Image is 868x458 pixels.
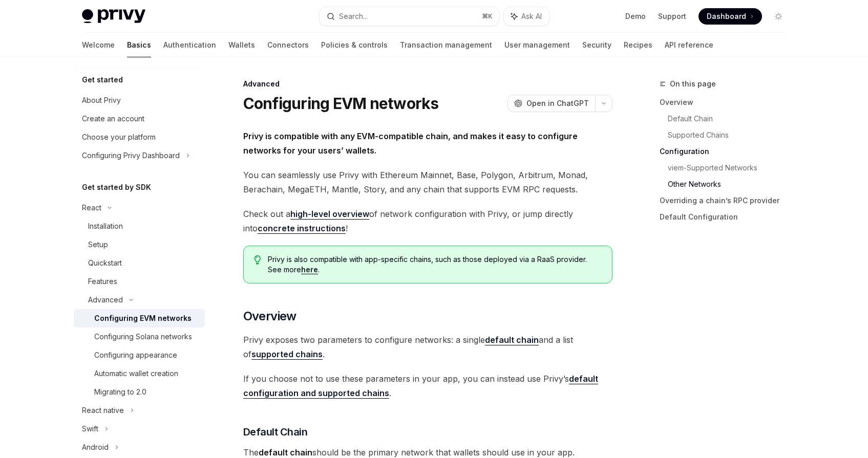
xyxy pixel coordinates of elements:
div: Android [82,441,109,453]
div: Installation [88,220,123,232]
button: Open in ChatGPT [507,95,595,112]
a: Connectors [267,33,309,57]
a: Welcome [82,33,115,57]
div: Swift [82,423,98,435]
h5: Get started [82,74,123,86]
strong: default chain [485,335,539,345]
span: Ask AI [521,11,542,21]
a: supported chains [251,349,323,360]
a: Setup [74,235,205,254]
a: Default Configuration [660,209,795,225]
a: Default Chain [668,111,795,127]
div: About Privy [82,94,121,106]
div: Configuring appearance [94,349,177,361]
a: default chain [485,335,539,345]
span: If you choose not to use these parameters in your app, you can instead use Privy’s . [243,372,612,400]
span: Overview [243,308,297,324]
a: Transaction management [400,33,492,57]
div: Setup [88,238,108,251]
div: Features [88,275,117,288]
span: On this page [670,78,716,90]
a: here [301,265,318,274]
div: React [82,202,101,214]
svg: Tip [254,255,261,265]
button: Ask AI [504,7,549,26]
a: Configuration [660,143,795,160]
a: Demo [625,11,646,21]
div: Quickstart [88,257,122,269]
a: API reference [665,33,713,57]
span: Dashboard [707,11,746,21]
a: Configuring EVM networks [74,309,205,328]
a: Other Networks [668,176,795,192]
span: You can seamlessly use Privy with Ethereum Mainnet, Base, Polygon, Arbitrum, Monad, Berachain, Me... [243,168,612,197]
div: React native [82,404,124,417]
a: Automatic wallet creation [74,364,205,383]
h1: Configuring EVM networks [243,94,439,113]
a: concrete instructions [258,223,346,234]
button: Search...⌘K [320,7,499,26]
div: Migrating to 2.0 [94,386,146,398]
span: ⌘ K [482,12,493,20]
strong: Privy is compatible with any EVM-compatible chain, and makes it easy to configure networks for yo... [243,131,578,156]
a: User management [504,33,570,57]
a: Configuring Solana networks [74,328,205,346]
a: Recipes [624,33,652,57]
a: Migrating to 2.0 [74,383,205,401]
a: Quickstart [74,254,205,272]
a: Wallets [228,33,255,57]
div: Advanced [88,294,123,306]
a: Overview [660,94,795,111]
a: Supported Chains [668,127,795,143]
a: Overriding a chain’s RPC provider [660,192,795,209]
div: Automatic wallet creation [94,367,178,380]
a: Support [658,11,686,21]
a: Authentication [163,33,216,57]
span: Default Chain [243,425,308,439]
img: light logo [82,9,145,24]
a: Policies & controls [321,33,388,57]
a: Features [74,272,205,291]
div: Configuring Solana networks [94,331,192,343]
span: Open in ChatGPT [526,98,589,108]
span: Privy is also compatible with app-specific chains, such as those deployed via a RaaS provider. Se... [268,254,601,275]
div: Configuring Privy Dashboard [82,149,180,162]
div: Search... [339,10,368,23]
h5: Get started by SDK [82,181,151,193]
div: Create an account [82,113,144,125]
div: Choose your platform [82,131,156,143]
a: Security [582,33,611,57]
a: Choose your platform [74,128,205,146]
a: viem-Supported Networks [668,160,795,176]
strong: default chain [259,447,312,457]
a: high-level overview [290,209,369,220]
span: Check out a of network configuration with Privy, or jump directly into ! [243,207,612,235]
div: Advanced [243,79,612,89]
span: Privy exposes two parameters to configure networks: a single and a list of . [243,333,612,361]
div: Configuring EVM networks [94,312,192,324]
a: About Privy [74,91,205,110]
a: Create an account [74,110,205,128]
a: Configuring appearance [74,346,205,364]
a: Basics [127,33,151,57]
a: Dashboard [698,8,762,25]
a: Installation [74,217,205,235]
button: Toggle dark mode [770,8,787,25]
